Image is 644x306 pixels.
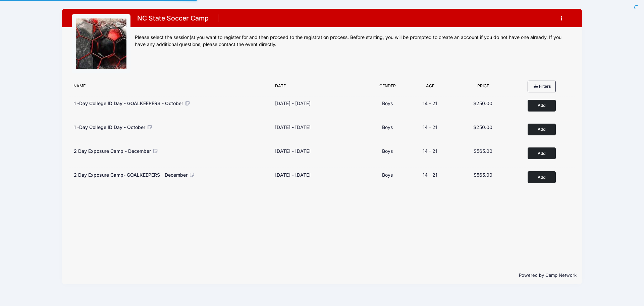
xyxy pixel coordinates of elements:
[474,148,492,154] span: $565.00
[408,83,453,92] div: Age
[275,171,311,178] div: [DATE] - [DATE]
[74,100,183,106] span: 1 -Day College ID Day - GOALKEEPERS - October
[135,34,572,48] div: Please select the session(s) you want to register for and then proceed to the registration proces...
[275,147,311,155] div: [DATE] - [DATE]
[275,124,311,131] div: [DATE] - [DATE]
[272,83,367,92] div: Date
[453,83,513,92] div: Price
[423,100,437,106] span: 14 - 21
[74,124,145,130] span: 1 -Day College ID Day - October
[528,81,556,92] button: Filters
[135,12,211,24] h1: NC State Soccer Camp
[275,100,311,107] div: [DATE] - [DATE]
[382,124,393,130] span: Boys
[67,272,577,279] p: Powered by Camp Network
[76,18,126,69] img: logo
[528,147,556,159] button: Add
[423,172,437,178] span: 14 - 21
[528,124,556,135] button: Add
[474,172,492,178] span: $565.00
[74,172,187,178] span: 2 Day Exposure Camp- GOALKEEPERS - December
[382,100,393,106] span: Boys
[367,83,408,92] div: Gender
[382,172,393,178] span: Boys
[473,100,492,106] span: $250.00
[528,100,556,112] button: Add
[70,83,271,92] div: Name
[528,171,556,183] button: Add
[74,148,151,154] span: 2 Day Exposure Camp - December
[423,124,437,130] span: 14 - 21
[473,124,492,130] span: $250.00
[382,148,393,154] span: Boys
[423,148,437,154] span: 14 - 21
